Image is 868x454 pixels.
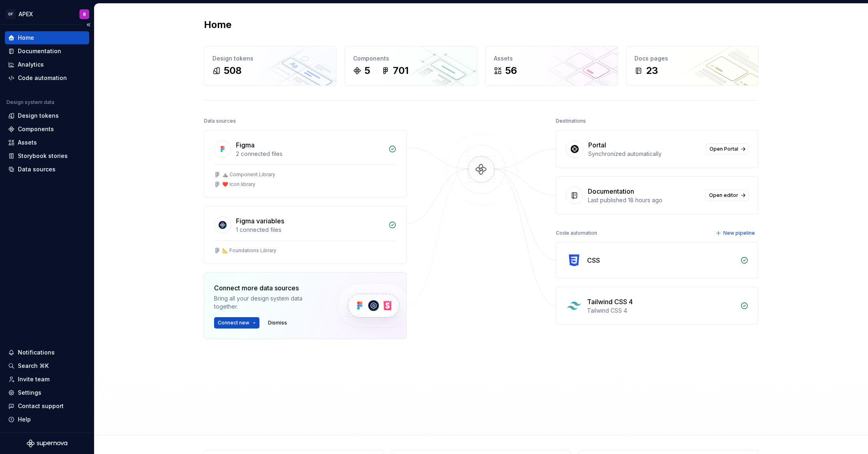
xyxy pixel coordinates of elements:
div: Help [18,415,31,424]
div: Figma variables [236,216,284,226]
a: Data sources [5,163,89,176]
button: Connect new [214,317,259,329]
div: Synchronized automatically [588,150,701,158]
div: Components [18,125,54,133]
button: Dismiss [264,317,291,329]
a: Invite team [5,373,89,386]
button: Notifications [5,346,89,359]
div: 701 [393,64,409,77]
span: Dismiss [268,320,287,326]
h2: Home [204,18,231,31]
a: Design tokens [5,109,89,122]
div: Design system data [6,99,54,106]
div: Home [18,34,34,42]
div: APEX [19,10,33,18]
div: Storybook stories [18,152,68,160]
a: Assets [5,136,89,149]
a: Components [5,123,89,136]
div: OF [6,9,15,19]
div: Code automation [556,227,597,239]
span: Connect new [218,320,249,326]
a: Storybook stories [5,149,89,162]
div: Data sources [204,115,236,127]
svg: Supernova Logo [27,439,67,448]
a: Assets56 [485,46,618,86]
div: Code automation [18,74,67,82]
div: Analytics [18,61,44,69]
div: Design tokens [18,112,59,120]
div: Notifications [18,348,55,357]
div: Portal [588,140,606,150]
div: Bring all your design system data together. [214,294,324,311]
div: ❤️ Icon library [222,181,255,188]
a: Components5701 [345,46,477,86]
div: Invite team [18,375,49,383]
button: Collapse sidebar [83,19,94,30]
div: ⛰️ Component Library [222,171,275,178]
div: Assets [494,54,609,63]
a: Documentation [5,45,89,58]
div: Components [353,54,469,63]
div: Documentation [18,47,61,55]
div: Documentation [588,186,634,196]
div: Contact support [18,402,64,410]
div: 56 [505,64,517,77]
div: Data sources [18,165,56,173]
a: Docs pages23 [626,46,759,86]
div: Docs pages [634,54,750,63]
a: Settings [5,386,89,399]
div: Assets [18,138,37,147]
div: 1 connected files [236,226,384,234]
a: Figma variables1 connected files📐 Foundations Library [204,206,407,264]
a: Analytics [5,58,89,71]
a: Home [5,31,89,44]
div: 508 [224,64,242,77]
a: Design tokens508 [204,46,336,86]
div: CSS [587,255,600,265]
div: Design tokens [212,54,328,63]
span: Open editor [709,192,738,199]
div: B [83,11,86,17]
div: Last published 18 hours ago [588,196,701,204]
span: Open Portal [709,146,738,152]
a: Figma2 connected files⛰️ Component Library❤️ Icon library [204,130,407,198]
div: Tailwind CSS 4 [587,307,735,315]
div: 📐 Foundations Library [222,247,276,254]
div: Figma [236,140,255,150]
div: Search ⌘K [18,362,49,370]
div: 23 [646,64,658,77]
div: 2 connected files [236,150,384,158]
button: New pipeline [713,227,759,239]
button: OFAPEXB [2,5,92,23]
a: Open Portal [706,143,748,155]
div: Tailwind CSS 4 [587,297,633,307]
div: Settings [18,389,41,397]
a: Code automation [5,71,89,84]
div: 5 [364,64,370,77]
button: Contact support [5,400,89,413]
a: Open editor [705,190,748,201]
button: Help [5,413,89,426]
button: Search ⌘K [5,359,89,372]
div: Destinations [556,115,586,127]
div: Connect more data sources [214,283,324,293]
span: New pipeline [723,230,755,236]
